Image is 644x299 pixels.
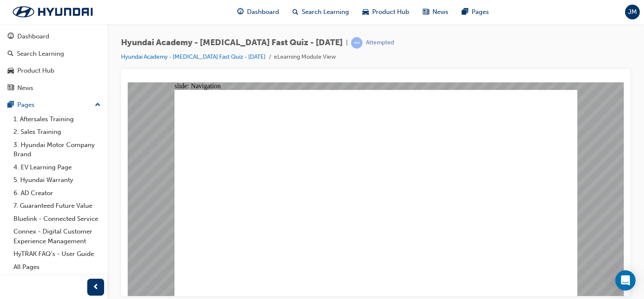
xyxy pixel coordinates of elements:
span: guage-icon [8,33,14,41]
a: Bluelink - Connected Service [10,212,104,226]
span: guage-icon [237,7,244,17]
a: News [3,80,104,96]
div: Open Intercom Messenger [615,270,636,291]
span: News [432,7,448,17]
a: Search Learning [3,46,104,62]
a: HyTRAK FAQ's - User Guide [10,247,104,261]
span: Pages [472,7,489,17]
button: DashboardSearch LearningProduct HubNews [3,27,104,97]
span: pages-icon [462,7,468,17]
a: 3. Hyundai Motor Company Brand [10,139,104,161]
span: car-icon [8,67,14,75]
span: Product Hub [372,7,409,17]
a: guage-iconDashboard [231,3,286,21]
span: | [346,38,348,48]
span: car-icon [362,7,369,17]
a: 4. EV Learning Page [10,161,104,174]
span: prev-icon [93,282,99,293]
a: pages-iconPages [455,3,496,21]
li: eLearning Module View [274,52,336,62]
a: All Pages [10,261,104,274]
a: search-iconSearch Learning [286,3,356,21]
a: 1. Aftersales Training [10,113,104,126]
div: Pages [17,100,35,110]
div: Product Hub [17,66,54,76]
span: pages-icon [8,101,14,109]
a: Hyundai Academy - [MEDICAL_DATA] Fast Quiz - [DATE] [121,53,266,60]
a: 2. Sales Training [10,125,104,139]
span: news-icon [8,84,14,92]
a: 6. AD Creator [10,187,104,200]
a: Product Hub [3,63,104,79]
button: Pages [3,97,104,113]
div: Search Learning [17,49,64,59]
a: 5. Hyundai Warranty [10,174,104,187]
span: search-icon [8,50,13,58]
span: JM [628,7,637,17]
span: up-icon [95,100,101,111]
a: news-iconNews [416,3,455,21]
div: News [17,83,33,93]
img: Trak [4,3,101,21]
span: Hyundai Academy - [MEDICAL_DATA] Fast Quiz - [DATE] [121,38,343,48]
span: learningRecordVerb_ATTEMPT-icon [351,37,362,49]
div: Attempted [366,39,394,47]
span: search-icon [292,7,298,17]
a: Connex - Digital Customer Experience Management [10,225,104,247]
span: Dashboard [247,7,279,17]
a: 7. Guaranteed Future Value [10,199,104,212]
div: Dashboard [17,32,49,41]
span: news-icon [423,7,429,17]
button: JM [625,5,640,19]
span: Search Learning [302,7,349,17]
a: car-iconProduct Hub [356,3,416,21]
a: Dashboard [3,29,104,44]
